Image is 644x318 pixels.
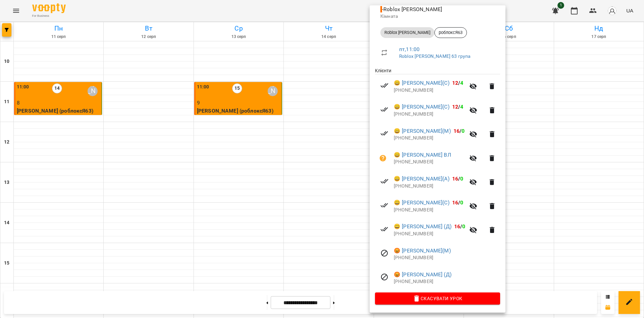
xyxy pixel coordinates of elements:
[394,199,449,207] a: 😀 [PERSON_NAME](С)
[452,80,458,86] span: 12
[452,175,464,182] b: /
[435,30,467,36] span: роблоксЯ63
[452,104,464,110] b: /
[394,207,465,213] p: [PHONE_NUMBER]
[394,103,449,111] a: 😀 [PERSON_NAME](С)
[454,223,460,230] span: 16
[380,294,495,303] span: Скасувати Урок
[460,80,463,86] span: 4
[394,87,465,94] p: [PHONE_NUMBER]
[394,247,451,255] a: 😡 [PERSON_NAME](М)
[380,177,388,185] svg: Візит сплачено
[460,199,463,206] span: 0
[399,53,470,59] a: Roblox [PERSON_NAME] 63 група
[453,128,460,134] span: 16
[380,6,443,12] span: - Roblox [PERSON_NAME]
[453,128,465,134] b: /
[460,104,463,110] span: 4
[394,175,449,183] a: 😀 [PERSON_NAME](А)
[394,223,451,231] a: 😀 [PERSON_NAME] (Д)
[394,183,465,190] p: [PHONE_NUMBER]
[375,150,391,166] button: Візит ще не сплачено. Додати оплату?
[380,201,388,209] svg: Візит сплачено
[452,199,458,206] span: 16
[394,231,465,237] p: [PHONE_NUMBER]
[394,271,451,279] a: 😡 [PERSON_NAME] (Д)
[380,249,388,257] svg: Візит скасовано
[380,81,388,89] svg: Візит сплачено
[380,273,388,281] svg: Візит скасовано
[394,159,465,165] p: [PHONE_NUMBER]
[375,292,500,305] button: Скасувати Урок
[399,46,420,52] a: пт , 11:00
[394,254,500,261] p: [PHONE_NUMBER]
[380,30,434,36] span: Roblox [PERSON_NAME]
[452,80,464,86] b: /
[394,111,465,118] p: [PHONE_NUMBER]
[462,128,465,134] span: 0
[394,79,449,87] a: 😀 [PERSON_NAME](С)
[394,135,465,142] p: [PHONE_NUMBER]
[452,199,464,206] b: /
[452,175,458,182] span: 16
[380,106,388,114] svg: Візит сплачено
[454,223,466,230] b: /
[380,13,495,20] p: Кімната
[462,223,465,230] span: 0
[452,104,458,110] span: 12
[375,67,500,292] ul: Клієнти
[380,129,388,137] svg: Візит сплачено
[394,278,500,285] p: [PHONE_NUMBER]
[394,127,451,135] a: 😀 [PERSON_NAME](М)
[394,151,451,159] a: 😀 [PERSON_NAME] ВЛ
[434,27,467,38] div: роблоксЯ63
[380,225,388,233] svg: Візит сплачено
[460,175,463,182] span: 0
